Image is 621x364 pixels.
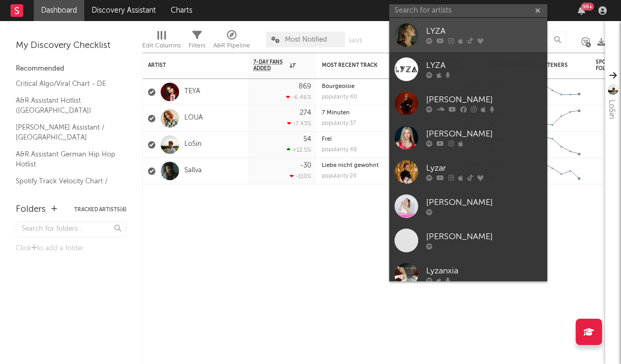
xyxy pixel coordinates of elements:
div: popularity: 24 [322,173,357,179]
span: 7-Day Fans Added [253,59,287,72]
a: Frei [322,136,332,142]
div: popularity: 37 [322,121,356,126]
div: Click to add a folder. [16,242,126,255]
div: -7.43 % [287,120,311,127]
button: Tracked Artists(4) [74,207,126,212]
a: [PERSON_NAME] [389,121,547,155]
div: Lyzar [426,162,542,175]
button: Save [349,38,362,44]
a: Lyzar [389,155,547,189]
div: Recommended [16,63,126,75]
a: [PERSON_NAME] [389,189,547,223]
svg: Chart title [538,158,585,184]
span: Most Notified [285,36,327,43]
a: [PERSON_NAME] [389,223,547,258]
div: Lyzanxia [426,265,542,278]
a: Sallva [184,166,202,175]
div: Folders [16,203,46,216]
svg: Chart title [538,79,585,105]
a: LYZA [389,52,547,86]
div: Edit Columns [142,26,181,57]
div: LYZA [426,60,542,72]
div: [PERSON_NAME] [426,231,542,243]
a: Critical Algo/Viral Chart - DE [16,78,116,90]
a: [PERSON_NAME] Assistant / [GEOGRAPHIC_DATA] [16,122,116,143]
div: -30 [300,162,311,169]
div: popularity: 48 [322,147,357,153]
div: 54 [303,136,311,143]
div: [PERSON_NAME] [426,128,542,141]
div: popularity: 40 [322,94,357,100]
input: Search for folders... [16,222,126,237]
div: -110 % [290,173,311,180]
div: 99 + [581,3,594,11]
div: Edit Columns [142,40,181,52]
div: LYZA [426,25,542,38]
div: Filters [189,40,205,52]
div: +12.5 % [287,146,311,153]
div: Artist [148,62,227,68]
div: Frei [322,136,417,142]
a: TEYA [184,87,200,96]
a: 7 Minuten [322,110,350,116]
a: Bourgeoisie [322,84,354,90]
svg: Chart title [538,105,585,132]
a: [PERSON_NAME] [389,86,547,121]
a: LOUA [184,114,203,123]
a: LoSin [184,140,202,149]
div: Filters [189,26,205,57]
div: [PERSON_NAME] [426,196,542,209]
div: 274 [300,110,311,116]
a: Spotify Track Velocity Chart / DE [16,175,116,197]
div: Bourgeoisie [322,84,417,90]
a: A&R Assistant German Hip Hop Hotlist [16,149,116,170]
div: A&R Pipeline [213,26,250,57]
div: 869 [299,83,311,90]
a: Liebe nicht gewohnt [322,163,379,169]
a: Lyzanxia [389,258,547,292]
div: A&R Pipeline [213,40,250,52]
div: LoSin [605,100,618,119]
div: Most Recent Track [322,62,401,68]
svg: Chart title [538,132,585,158]
a: LYZA [389,18,547,52]
input: Search for artists [389,4,547,17]
div: Liebe nicht gewohnt [322,163,417,169]
a: A&R Assistant Hotlist ([GEOGRAPHIC_DATA]) [16,95,116,116]
button: 99+ [578,6,585,15]
div: My Discovery Checklist [16,40,126,52]
div: [PERSON_NAME] [426,94,542,106]
div: 7 Minuten [322,110,417,116]
div: -6.46 % [286,94,311,101]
